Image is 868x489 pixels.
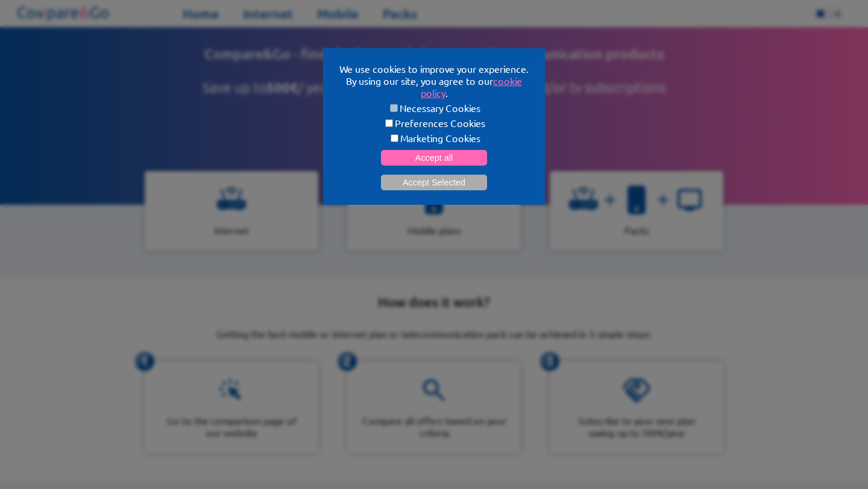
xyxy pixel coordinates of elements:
[385,119,393,127] input: Preferences Cookies
[338,102,530,114] label: Necessary Cookies
[338,117,530,129] label: Preferences Cookies
[421,75,523,99] a: cookie policy
[390,104,398,112] input: Necessary Cookies
[381,175,487,190] button: Accept Selected
[381,150,487,166] button: Accept all
[338,63,530,99] p: We use cookies to improve your experience. By using our site, you agree to our .
[338,132,530,144] label: Marketing Cookies
[391,134,398,142] input: Marketing Cookies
